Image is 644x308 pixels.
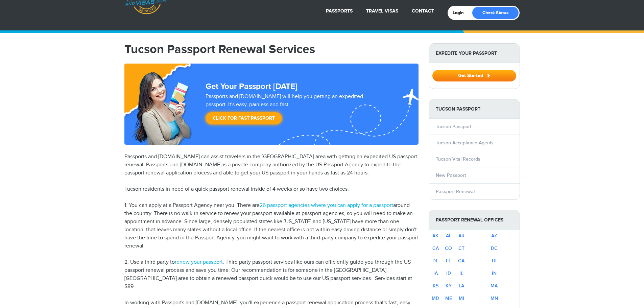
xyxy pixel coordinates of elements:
p: 1. You can apply at a Passport Agency near you. There are around the country. There is no walk-in... [124,202,419,250]
button: Get Started [432,70,516,81]
a: renew your passport [175,259,223,265]
p: Passports and [DOMAIN_NAME] can assist travelers in the [GEOGRAPHIC_DATA] area with getting an ex... [124,153,419,177]
a: Tucson Passport [436,124,471,129]
p: 2. Use a third party to . Third party passport services like ours can efficiently guide you throu... [124,258,419,291]
a: LA [459,283,464,289]
strong: Passport Renewal Offices [429,210,520,230]
a: MI [459,295,464,301]
a: IL [459,270,463,276]
a: MN [491,295,498,301]
a: ME [445,295,452,301]
a: KY [446,283,452,289]
a: New Passport [436,172,466,178]
p: Tucson residents in need of a quick passport renewal inside of 4 weeks or so have two choices. [124,185,419,193]
strong: Tucson Passport [429,99,520,119]
a: CO [445,245,452,251]
a: KS [433,283,438,289]
a: Click for Fast Passport [206,112,282,124]
a: CT [458,245,464,251]
a: Get Started [432,73,516,78]
a: Travel Visas [366,8,398,14]
a: FL [446,258,451,264]
a: IA [433,270,438,276]
a: Tucson Acceptance Agents [436,140,494,146]
a: ID [446,270,451,276]
a: AR [458,233,464,239]
a: 26 passport agencies where you can apply for a passport [260,202,393,209]
a: DE [432,258,438,264]
a: Passports [326,8,353,14]
a: Login [453,10,469,16]
a: MA [491,283,498,289]
a: Check Status [472,7,519,19]
a: GA [458,258,464,264]
a: IN [492,270,497,276]
a: AL [446,233,451,239]
a: Passport Renewal [436,189,475,194]
a: AK [432,233,438,239]
strong: Expedite Your Passport [429,44,520,63]
a: CA [432,245,439,251]
a: HI [492,258,497,264]
h1: Tucson Passport Renewal Services [124,43,419,55]
a: Contact [412,8,434,14]
strong: Get Your Passport [DATE] [206,81,297,91]
div: Passports and [DOMAIN_NAME] will help you getting an expedited passport. It's easy, painless and ... [203,93,387,128]
a: AZ [491,233,497,239]
a: DC [491,245,498,251]
a: MD [432,295,439,301]
a: Tucson Vital Records [436,156,480,162]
